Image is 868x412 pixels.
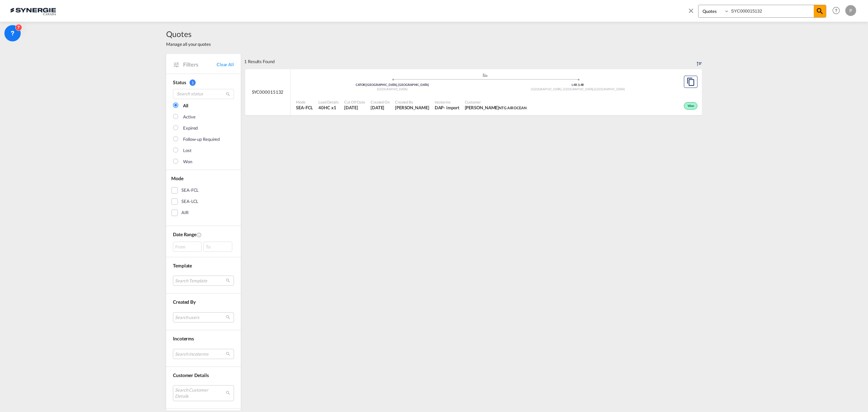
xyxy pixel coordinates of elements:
[578,83,579,87] span: |
[594,87,625,91] span: [GEOGRAPHIC_DATA]
[593,87,594,91] span: ,
[245,69,702,115] div: SYC000015132 assets/icons/custom/ship-fill.svgassets/icons/custom/roll-o-plane.svgOriginToronto, ...
[173,263,192,268] span: Template
[183,125,198,132] div: Expired
[531,87,594,91] span: [GEOGRAPHIC_DATA], [GEOGRAPHIC_DATA]
[173,79,234,86] div: Status 1
[183,147,192,154] div: Lost
[318,99,339,105] span: Load Details
[443,105,459,111] div: - import
[173,79,186,85] span: Status
[181,187,199,194] div: SEA-FCL
[395,105,429,111] span: Pablo Gomez Saldarriaga
[171,187,236,194] md-checkbox: SEA-FCL
[183,136,220,143] div: Follow-up Required
[173,89,234,99] input: Search status
[395,99,429,105] span: Created By
[465,99,527,105] span: Customer
[5,376,29,402] iframe: Chat
[183,61,217,68] span: Filters
[697,54,702,69] div: Sort by: Created On
[173,336,194,341] span: Incoterms
[845,5,856,16] div: P
[171,209,236,216] md-checkbox: AIR
[181,209,189,216] div: AIR
[435,99,459,105] span: Incoterms
[252,89,284,95] span: SYC000015132
[171,175,183,181] span: Mode
[687,78,695,86] md-icon: assets/icons/custom/copyQuote.svg
[729,5,814,17] input: Enter Quotation Number
[296,105,313,111] span: SEA-FCL
[173,231,196,237] span: Date Range
[688,104,696,109] span: Won
[356,83,429,87] span: CATOR [GEOGRAPHIC_DATA], [GEOGRAPHIC_DATA]
[816,7,824,15] md-icon: icon-magnify
[183,102,188,109] div: All
[687,7,695,14] md-icon: icon-close
[465,105,527,111] span: Ian Shufflebotham NTG AIR OCEAN
[166,29,211,39] span: Quotes
[435,105,459,111] div: DAP import
[203,242,232,252] div: To
[499,106,527,110] span: NTG AIR OCEAN
[190,79,196,86] span: 1
[173,242,202,252] div: From
[217,61,234,68] a: Clear All
[181,198,198,205] div: SEA-LCL
[183,114,195,120] div: Active
[10,3,56,18] img: 1f56c880d42311ef80fc7dca854c8e59.png
[830,5,842,16] span: Help
[173,372,209,378] span: Customer Details
[579,83,584,87] span: L4B
[183,158,192,165] div: Won
[830,5,845,17] div: Help
[196,232,202,238] md-icon: Created On
[481,73,489,77] md-icon: assets/icons/custom/ship-fill.svg
[244,54,275,69] div: 1 Results Found
[173,299,196,305] span: Created By
[173,242,234,252] span: From To
[166,41,211,47] span: Manage all your quotes
[572,83,579,87] span: L4B
[365,83,366,87] span: |
[225,92,231,97] md-icon: icon-magnify
[435,105,444,111] div: DAP
[684,76,697,88] button: Copy Quote
[171,198,236,205] md-checkbox: SEA-LCL
[296,99,313,105] span: Mode
[377,87,408,91] span: [GEOGRAPHIC_DATA]
[371,99,390,105] span: Created On
[371,105,390,111] span: 29 Sep 2025
[814,5,826,17] span: icon-magnify
[687,5,698,21] span: icon-close
[318,105,339,111] span: 40HC x 1
[344,105,365,111] span: 29 Sep 2025
[684,102,697,110] div: Won
[344,99,365,105] span: Cut Off Date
